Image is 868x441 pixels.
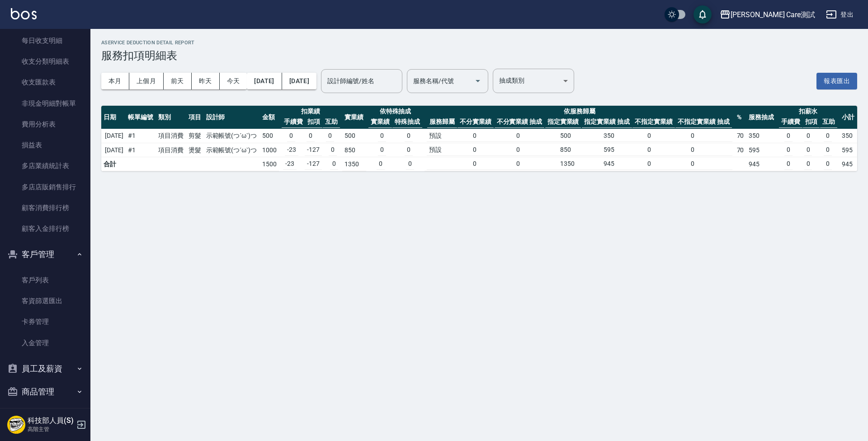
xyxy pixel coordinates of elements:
td: 示範帳號(つ´ω`)つ [204,143,260,157]
td: 0 [645,130,689,142]
th: 服務歸屬 [427,116,457,128]
a: 收支匯款表 [4,72,87,93]
td: 預設 [427,130,470,142]
td: 0 [689,144,732,156]
button: 登出 [822,6,857,23]
td: 0 [471,130,514,142]
h5: 科技部人員(S) [28,416,74,425]
td: 燙髮 [186,143,203,157]
th: 帳單編號 [126,106,156,129]
td: 850 [558,144,601,156]
th: 依特殊抽成 [366,106,425,129]
td: -23 [283,158,297,170]
th: 不分實業績 抽成 [495,116,545,128]
td: 0 [326,130,334,142]
td: 預設 [427,144,470,156]
td: 0 [329,144,337,156]
td: # 1 [126,129,156,143]
td: 0 [804,144,812,156]
td: -127 [305,158,322,170]
a: 多店店販銷售排行 [4,177,87,197]
td: 1000 [260,143,279,157]
th: 手續費 [282,116,305,128]
td: # 1 [126,143,156,157]
td: 0 [514,158,557,170]
td: 0 [804,158,812,170]
td: 0 [377,158,385,170]
td: 1350 [558,158,601,170]
a: 顧客消費排行榜 [4,197,87,218]
a: 顧客入金排行榜 [4,218,87,239]
td: 0 [804,130,812,142]
button: 今天 [220,73,247,89]
button: Open [471,74,485,88]
button: 員工及薪資 [4,357,87,380]
th: 服務抽成 [746,106,777,129]
th: 扣業績 [279,106,342,129]
th: 特殊抽成 [392,116,422,128]
th: 互助 [323,116,340,128]
td: 0 [378,144,386,156]
td: 850 [342,143,366,157]
a: 非現金明細對帳單 [4,93,87,114]
th: 類別 [156,106,186,129]
td: 0 [471,158,514,170]
th: 不指定實業績 [632,116,675,128]
table: a dense table [101,106,857,172]
button: 行銷工具 [4,403,87,427]
td: [DATE] [101,143,126,157]
td: 項目消費 [156,143,186,157]
a: 損益表 [4,135,87,155]
td: 1500 [260,157,279,171]
td: 0 [824,158,832,170]
td: 項目消費 [156,129,186,143]
a: 客資篩選匯出 [4,291,87,311]
td: 1350 [342,157,366,171]
button: 昨天 [192,73,220,89]
td: 945 [601,158,645,170]
td: 0 [824,130,832,142]
td: 70 [735,143,746,157]
td: 350 [601,130,645,142]
td: 350 [746,129,777,143]
td: 0 [514,130,557,142]
button: 客戶管理 [4,243,87,266]
button: save [693,5,712,23]
button: [DATE] [282,73,316,89]
td: 合計 [101,157,126,171]
td: -23 [285,144,298,156]
button: [PERSON_NAME] Care測試 [716,5,819,24]
th: 不指定實業績 抽成 [675,116,732,128]
th: 實業績 [368,116,392,128]
td: 945 [746,157,777,171]
td: 0 [378,130,386,142]
td: 595 [746,143,777,157]
td: [DATE] [101,129,126,143]
th: 實業績 [342,106,366,129]
th: 設計師 [204,106,260,129]
th: 指定實業績 [545,116,581,128]
h2: AService Deduction Detail Report [101,40,857,46]
th: 項目 [186,106,203,129]
th: 不分實業績 [458,116,494,128]
td: 0 [689,130,732,142]
button: 本月 [101,73,129,89]
td: 0 [824,144,832,156]
td: 0 [689,158,732,170]
td: 0 [307,130,315,142]
td: 945 [840,157,857,171]
td: 0 [784,144,793,156]
th: 日期 [101,106,126,129]
a: 費用分析表 [4,114,87,135]
th: 扣項 [803,116,820,128]
a: 每日收支明細 [4,30,87,51]
td: 0 [784,158,793,170]
button: 報表匯出 [816,73,857,89]
th: 小計 [840,106,857,129]
td: 0 [330,158,338,170]
img: Logo [11,8,37,19]
a: 入金管理 [4,333,87,353]
th: 互助 [820,116,837,128]
a: 多店業績統計表 [4,155,87,176]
